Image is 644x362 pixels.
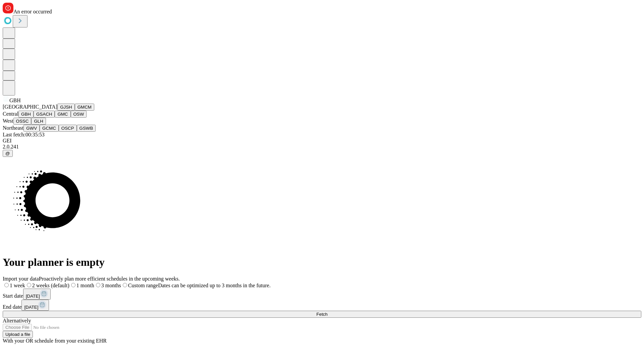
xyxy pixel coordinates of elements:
h1: Your planner is empty [3,256,641,268]
input: 1 month [71,283,75,287]
div: 2.0.241 [3,144,641,150]
span: Custom range [128,283,158,288]
span: Proactively plan more efficient schedules in the upcoming weeks. [39,276,180,282]
span: West [3,118,13,124]
button: GMCM [75,104,94,111]
span: Dates can be optimized up to 3 months in the future. [158,283,270,288]
span: @ [5,151,10,156]
button: GJSH [57,104,75,111]
span: [DATE] [24,305,38,310]
input: 2 weeks (default) [27,283,31,287]
button: [DATE] [21,300,49,311]
span: Import your data [3,276,39,282]
span: Alternatively [3,318,31,323]
span: Fetch [316,312,327,317]
button: @ [3,150,13,157]
span: [DATE] [26,294,40,299]
button: [DATE] [23,289,51,300]
button: GLH [31,118,46,125]
span: With your OR schedule from your existing EHR [3,338,107,344]
span: [GEOGRAPHIC_DATA] [3,104,57,110]
span: 3 months [101,283,121,288]
span: GBH [9,98,21,103]
button: OSSC [13,118,32,125]
span: 1 week [10,283,25,288]
button: GBH [18,111,34,118]
span: 1 month [76,283,94,288]
button: GSWB [77,125,96,132]
input: Custom rangeDates can be optimized up to 3 months in the future. [123,283,127,287]
div: Start date [3,289,641,300]
button: Upload a file [3,331,33,338]
button: GWV [23,125,40,132]
span: An error occurred [13,9,52,14]
button: OSCP [59,125,77,132]
span: Central [3,111,18,117]
span: 2 weeks (default) [32,283,69,288]
span: Northeast [3,125,23,131]
input: 3 months [96,283,100,287]
button: OSW [71,111,87,118]
button: Fetch [3,311,641,318]
button: GCMC [40,125,59,132]
button: GMC [55,111,70,118]
div: End date [3,300,641,311]
span: Last fetch: 00:35:53 [3,132,45,137]
div: GEI [3,138,641,144]
button: GSACH [34,111,55,118]
input: 1 week [4,283,9,287]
